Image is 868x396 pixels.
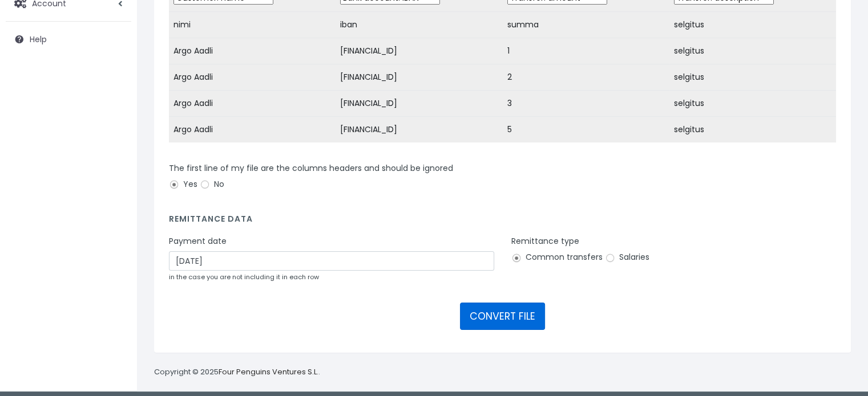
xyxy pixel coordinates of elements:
[169,272,319,281] small: in the case you are not including it in each row
[169,178,197,190] label: Yes
[503,91,669,117] td: 3
[169,117,336,143] td: Argo Aadli
[503,12,669,38] td: summa
[460,303,545,330] button: CONVERT FILE
[30,33,47,44] span: Help
[511,235,579,247] label: Remittance type
[169,12,336,38] td: nimi
[669,38,836,64] td: selgitus
[169,235,227,247] label: Payment date
[503,38,669,64] td: 1
[169,162,453,174] label: The first line of my file are the columns headers and should be ignored
[605,251,649,263] label: Salaries
[336,38,502,64] td: [FINANCIAL_ID]
[154,366,320,378] p: Copyright © 2025 .
[669,64,836,91] td: selgitus
[169,214,836,230] h4: Remittance data
[336,117,502,143] td: [FINANCIAL_ID]
[169,64,336,91] td: Argo Aadli
[669,117,836,143] td: selgitus
[169,91,336,117] td: Argo Aadli
[511,251,603,263] label: Common transfers
[669,12,836,38] td: selgitus
[219,366,318,377] a: Four Penguins Ventures S.L.
[669,91,836,117] td: selgitus
[200,178,224,190] label: No
[6,27,131,51] a: Help
[503,64,669,91] td: 2
[336,12,502,38] td: iban
[169,38,336,64] td: Argo Aadli
[336,91,502,117] td: [FINANCIAL_ID]
[336,64,502,91] td: [FINANCIAL_ID]
[503,117,669,143] td: 5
